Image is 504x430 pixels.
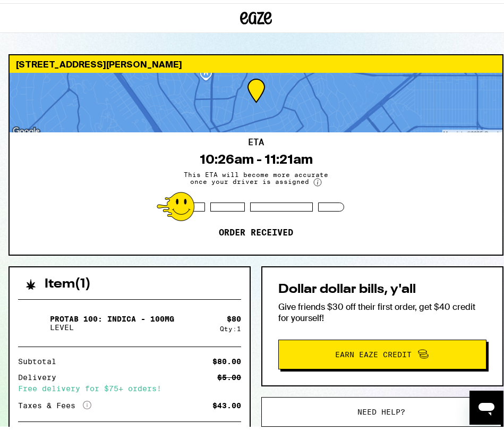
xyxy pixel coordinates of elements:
div: $ 80 [227,311,241,320]
iframe: Button to launch messaging window [469,387,503,421]
div: Free delivery for $75+ orders! [18,382,241,389]
span: Earn Eaze Credit [335,348,412,355]
div: $43.00 [212,399,241,406]
button: Need help? [261,394,501,424]
span: Need help? [357,405,405,412]
h2: Item ( 1 ) [45,275,91,288]
div: Taxes & Fees [18,398,91,407]
img: Protab 100: Indica - 100mg [18,305,48,335]
span: This ETA will become more accurate once your driver is assigned [176,168,336,183]
button: Earn Eaze Credit [278,336,486,366]
p: LEVEL [50,320,174,328]
p: Protab 100: Indica - 100mg [50,311,174,320]
div: [STREET_ADDRESS][PERSON_NAME] [10,52,502,70]
div: Subtotal [18,355,64,362]
div: Delivery [18,370,64,378]
p: Order received [219,224,293,235]
div: 10:26am - 11:21am [200,149,313,164]
div: Qty: 1 [220,322,241,329]
div: $80.00 [212,355,241,362]
div: $5.00 [217,370,241,378]
h2: ETA [248,135,264,144]
p: Give friends $30 off their first order, get $40 credit for yourself! [278,298,486,321]
h2: Dollar dollar bills, y'all [278,280,486,293]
